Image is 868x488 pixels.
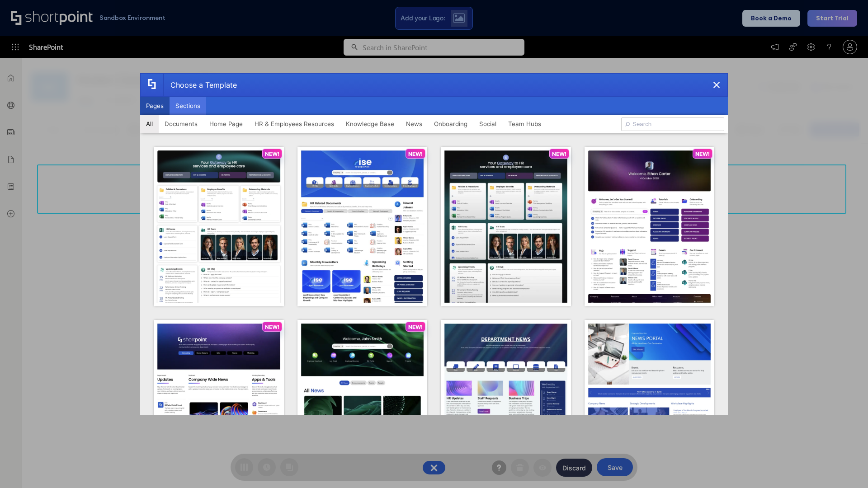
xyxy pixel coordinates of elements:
p: NEW! [265,150,279,157]
button: Documents [159,115,203,133]
button: Social [473,115,502,133]
div: Choose a Template [163,74,237,96]
button: Knowledge Base [340,115,400,133]
iframe: Chat Widget [823,445,868,488]
div: template selector [140,73,728,415]
button: Pages [140,97,170,115]
input: Search [621,117,724,131]
p: NEW! [265,324,279,330]
button: All [140,115,159,133]
button: Team Hubs [502,115,547,133]
p: NEW! [552,150,566,157]
p: NEW! [408,324,423,330]
button: Home Page [203,115,249,133]
p: NEW! [408,150,423,157]
button: Onboarding [428,115,473,133]
button: Sections [170,97,206,115]
button: News [400,115,428,133]
button: HR & Employees Resources [249,115,340,133]
p: NEW! [695,150,710,157]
